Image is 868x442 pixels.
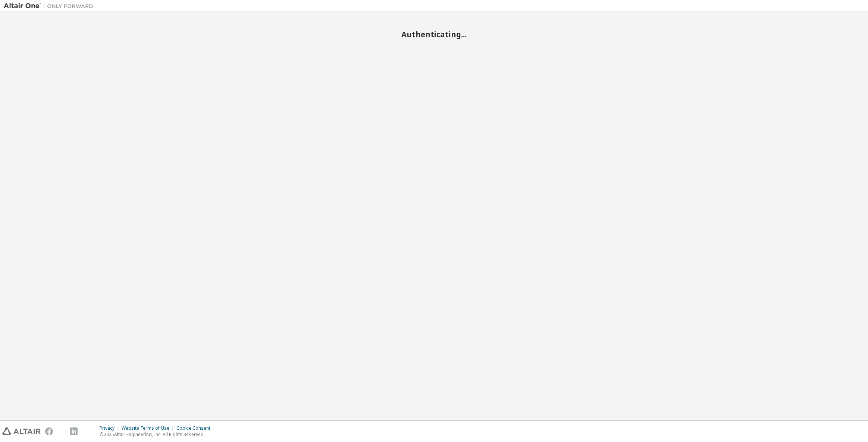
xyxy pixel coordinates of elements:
[70,427,78,435] img: linkedin.svg
[45,427,53,435] img: facebook.svg
[176,425,215,431] div: Cookie Consent
[100,431,215,438] p: © 2025 Altair Engineering, Inc. All Rights Reserved.
[2,427,41,435] img: altair_logo.svg
[4,29,864,39] h2: Authenticating...
[122,425,176,431] div: Website Terms of Use
[4,2,97,10] img: Altair One
[100,425,122,431] div: Privacy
